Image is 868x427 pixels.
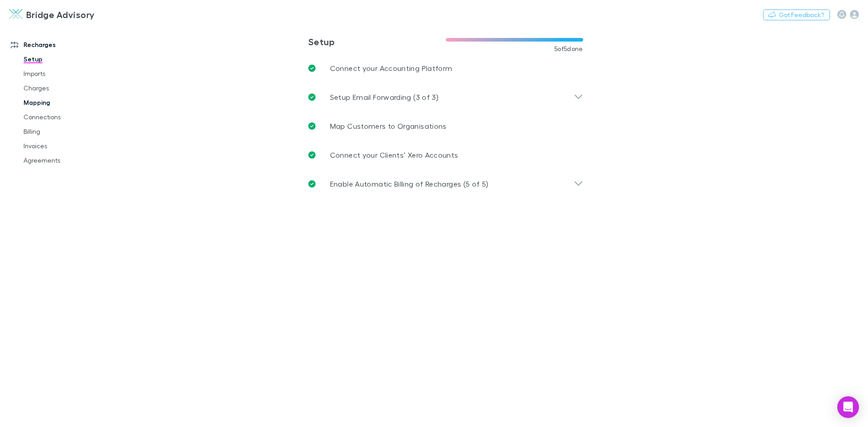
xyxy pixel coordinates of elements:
[14,95,122,110] a: Mapping
[308,36,446,47] h3: Setup
[14,139,122,153] a: Invoices
[330,150,458,160] p: Connect your Clients’ Xero Accounts
[14,52,122,66] a: Setup
[330,63,453,74] p: Connect your Accounting Platform
[301,169,590,198] div: Enable Automatic Billing of Recharges (5 of 5)
[14,66,122,81] a: Imports
[301,112,590,141] a: Map Customers to Organisations
[14,153,122,168] a: Agreements
[330,92,439,103] p: Setup Email Forwarding (3 of 3)
[301,83,590,112] div: Setup Email Forwarding (3 of 3)
[837,396,859,418] div: Open Intercom Messenger
[26,9,95,20] h3: Bridge Advisory
[301,54,590,83] a: Connect your Accounting Platform
[330,121,447,131] p: Map Customers to Organisations
[554,45,583,52] span: 5 of 5 done
[14,124,122,139] a: Billing
[330,178,489,189] p: Enable Automatic Billing of Recharges (5 of 5)
[14,81,122,95] a: Charges
[14,110,122,124] a: Connections
[9,9,23,20] img: Bridge Advisory's Logo
[763,9,830,20] button: Got Feedback?
[4,4,100,25] a: Bridge Advisory
[2,38,122,52] a: Recharges
[301,141,590,169] a: Connect your Clients’ Xero Accounts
